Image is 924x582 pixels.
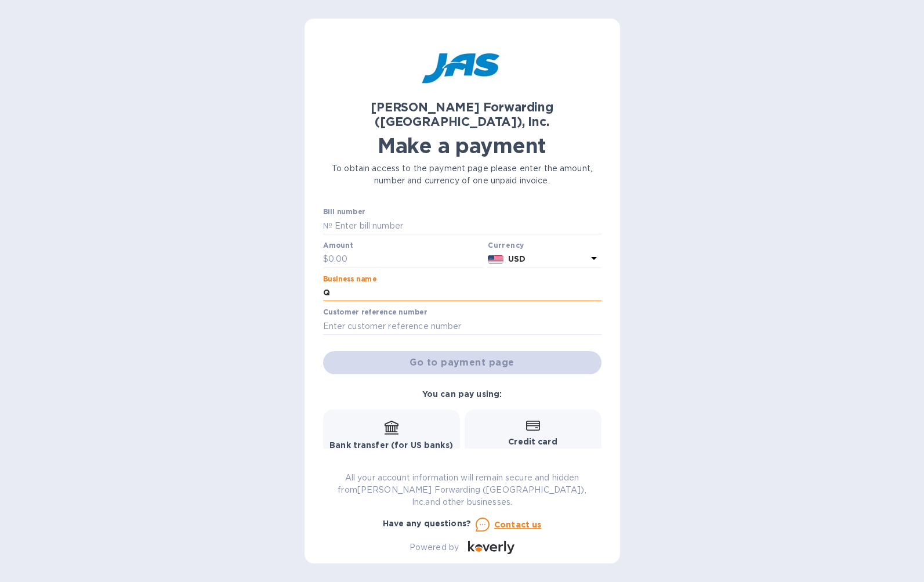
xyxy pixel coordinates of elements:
label: Customer reference number [323,309,427,316]
p: Powered by [410,541,459,554]
b: Have any questions? [383,519,472,528]
u: Contact us [494,520,542,529]
b: Bank transfer (for US banks) [329,440,453,450]
input: Enter bill number [332,217,601,234]
p: № [323,220,332,232]
img: USD [488,255,503,263]
input: Enter business name [323,284,601,302]
b: Currency [488,241,524,250]
input: Enter customer reference number [323,317,601,335]
label: Business name [323,276,376,283]
h1: Make a payment [323,133,601,158]
p: All your account information will remain secure and hidden from [PERSON_NAME] Forwarding ([GEOGRA... [323,472,601,508]
p: To obtain access to the payment page please enter the amount, number and currency of one unpaid i... [323,162,601,187]
p: $ [323,253,328,265]
b: Credit card [508,437,557,446]
input: 0.00 [328,251,484,268]
b: You can pay using: [422,389,502,399]
b: [PERSON_NAME] Forwarding ([GEOGRAPHIC_DATA]), Inc. [371,100,553,129]
label: Bill number [323,209,365,216]
b: USD [508,254,526,263]
label: Amount [323,242,353,249]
